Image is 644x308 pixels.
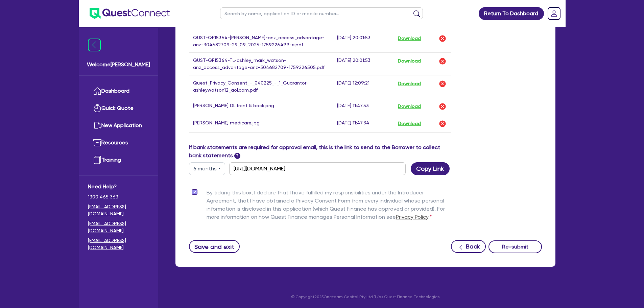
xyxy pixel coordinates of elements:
td: [DATE] 12:09:21 [333,75,393,98]
td: [PERSON_NAME] DL front & back.png [189,98,333,115]
img: delete-icon [438,120,447,128]
label: By ticking this box, I declare that I have fulfilled my responsibilities under the Introducer Agr... [207,189,451,224]
td: QUST-QF15364-[PERSON_NAME]-anz_access_advantage-anz-304682709-29_09_2025-1759226499-e.pdf [189,30,333,52]
img: quest-connect-logo-blue [90,8,170,19]
img: delete-icon [438,80,447,88]
button: Download [398,57,421,66]
img: quick-quote [93,104,101,112]
img: icon-menu-close [88,39,101,51]
img: new-application [93,121,101,129]
img: resources [93,139,101,147]
a: Training [88,151,149,169]
a: Return To Dashboard [479,7,544,20]
button: Download [398,102,421,111]
a: [EMAIL_ADDRESS][DOMAIN_NAME] [88,237,149,251]
td: Quest_Privacy_Consent_-_040225_-_1_Guarantor-ashleywatson12_aol.com.pdf [189,75,333,98]
span: Need Help? [88,183,149,191]
button: Save and exit [189,240,240,253]
button: Download [398,34,421,43]
img: delete-icon [438,34,447,43]
button: Back [451,240,486,253]
td: QUST-QF15364-TL-ashley_mark_watson-anz_access_advantage-anz-304682709-1759226505.pdf [189,52,333,75]
td: [DATE] 20:01:53 [333,30,393,52]
span: Welcome [PERSON_NAME] [87,61,150,69]
button: Copy Link [411,162,450,175]
span: ? [234,153,240,159]
a: [EMAIL_ADDRESS][DOMAIN_NAME] [88,220,149,234]
a: Dropdown toggle [545,5,563,22]
img: training [93,156,101,164]
td: [DATE] 11:47:53 [333,98,393,115]
td: [PERSON_NAME] medicare.jpg [189,115,333,132]
td: [DATE] 11:47:34 [333,115,393,132]
p: © Copyright 2025 Oneteam Capital Pty Ltd T/as Quest Finance Technologies [171,294,560,300]
a: [EMAIL_ADDRESS][DOMAIN_NAME] [88,203,149,217]
a: Dashboard [88,82,149,100]
input: Search by name, application ID or mobile number... [220,7,423,19]
button: Download [398,119,421,128]
img: delete-icon [438,102,447,111]
button: Download [398,79,421,88]
a: New Application [88,117,149,134]
img: delete-icon [438,57,447,65]
span: 1300 465 363 [88,193,149,200]
label: If bank statements are required for approval email, this is the link to send to the Borrower to c... [189,143,451,160]
td: [DATE] 20:01:53 [333,52,393,75]
a: Quick Quote [88,100,149,117]
button: Dropdown toggle [189,162,225,175]
a: Resources [88,134,149,151]
button: Re-submit [488,240,542,253]
a: Privacy Policy [396,214,428,220]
